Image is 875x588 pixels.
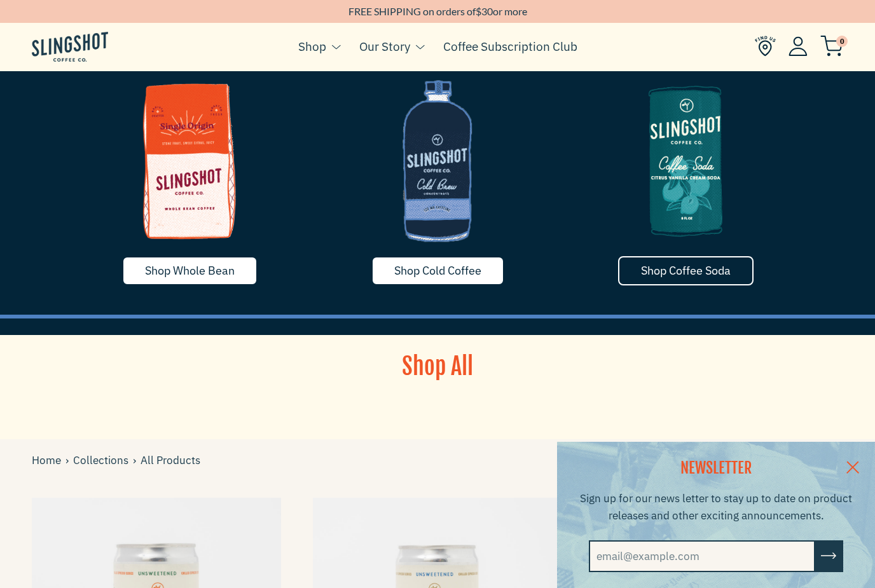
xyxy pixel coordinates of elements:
a: Our Story [359,37,410,56]
a: Shop [298,37,326,56]
h1: Shop All [320,351,555,383]
img: image-5-1635790255718_1200x.png [571,65,800,256]
h2: NEWSLETTER [573,458,859,479]
span: 30 [481,5,493,17]
img: cart [820,36,843,57]
span: Shop Cold Coffee [394,263,481,278]
a: Coffee Subscription Club [443,37,577,56]
p: Sign up for our news letter to stay up to date on product releases and other exciting announcements. [573,490,859,524]
img: Find Us [755,36,776,57]
span: 0 [836,36,848,47]
img: Account [789,36,808,56]
span: $ [476,5,481,17]
a: 0 [820,39,843,54]
span: Shop Coffee Soda [641,263,731,278]
input: email@example.com [589,540,815,572]
img: whole-bean-1635790255739_1200x.png [75,65,304,256]
img: coldcoffee-1635629668715_1200x.png [323,65,552,256]
span: Shop Whole Bean [145,263,235,278]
